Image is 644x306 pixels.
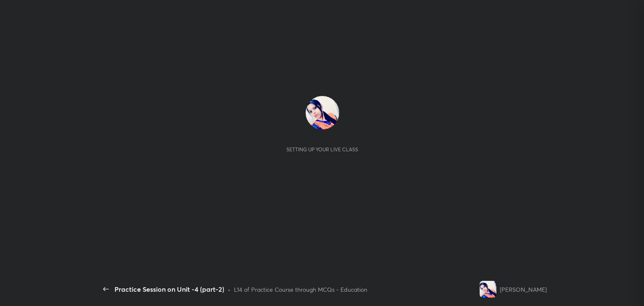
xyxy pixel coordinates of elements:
div: • [228,285,231,294]
div: Practice Session on Unit -4 (part-2) [114,284,224,294]
img: 3ec007b14afa42208d974be217fe0491.jpg [480,281,496,298]
img: 3ec007b14afa42208d974be217fe0491.jpg [306,96,339,130]
div: L14 of Practice Course through MCQs - Education [234,285,367,294]
div: Setting up your live class [286,146,358,153]
div: [PERSON_NAME] [500,285,547,294]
